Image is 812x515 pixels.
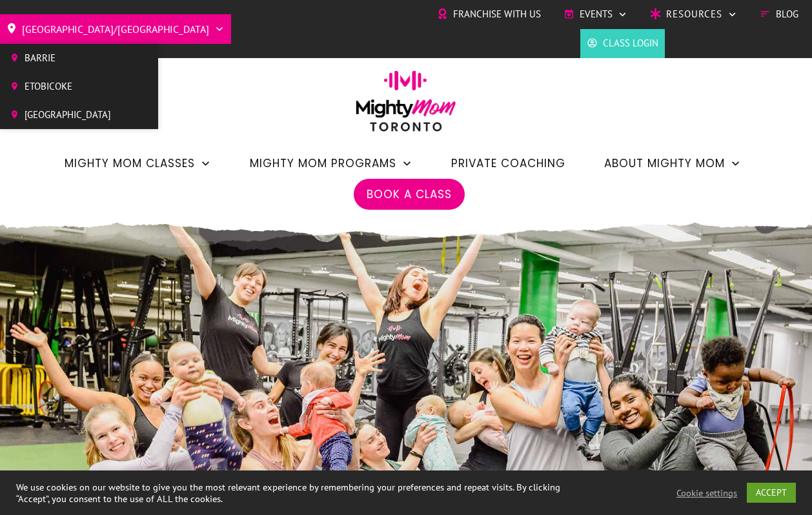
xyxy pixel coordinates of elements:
a: Mighty Mom Programs [250,152,412,174]
a: Blog [760,5,798,24]
a: Book a Class [367,183,452,205]
span: Franchise with Us [453,5,541,24]
a: Resources [650,5,737,24]
span: Mighty Mom Programs [250,152,396,174]
span: Class Login [603,34,658,53]
a: Private Coaching [451,152,565,174]
a: Class Login [587,34,658,53]
span: [GEOGRAPHIC_DATA]/[GEOGRAPHIC_DATA] [22,19,209,39]
a: Mighty Mom Classes [65,152,211,174]
a: About Mighty Mom [604,152,741,174]
img: mightymom-logo-toronto [349,70,463,141]
span: Resources [666,5,722,24]
span: Barrie [25,48,111,68]
a: Events [563,5,627,24]
div: We use cookies on our website to give you the most relevant experience by remembering your prefer... [16,481,562,505]
a: ACCEPT [747,483,796,503]
span: Blog [776,5,798,24]
span: Etobicoke [25,77,111,96]
span: About Mighty Mom [604,152,725,174]
a: [GEOGRAPHIC_DATA]/[GEOGRAPHIC_DATA] [6,19,225,39]
span: Mighty Mom Classes [65,152,195,174]
span: Events [580,5,613,24]
a: Cookie settings [676,487,737,499]
span: [GEOGRAPHIC_DATA] [25,105,111,125]
a: Franchise with Us [437,5,541,24]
